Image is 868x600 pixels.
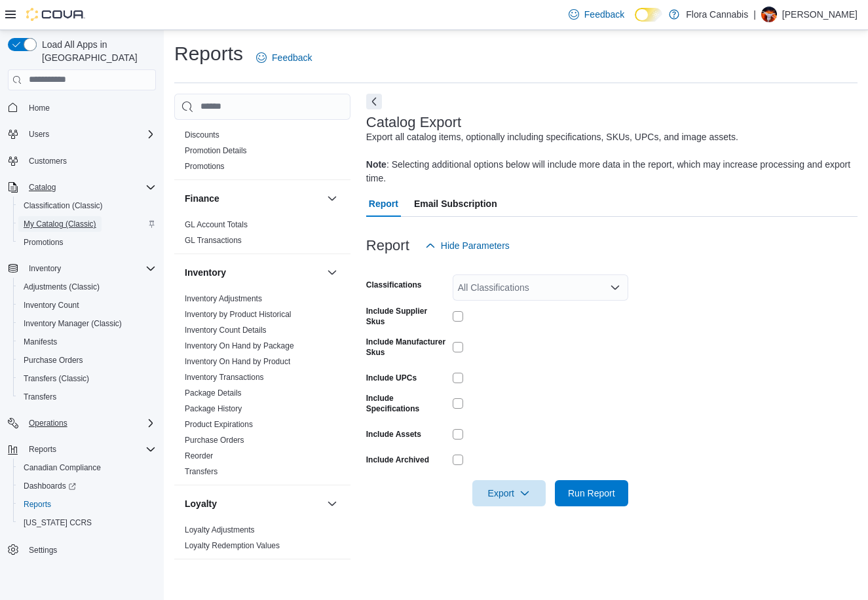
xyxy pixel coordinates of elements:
a: Home [24,100,55,116]
div: Inventory [174,291,350,485]
a: Package Details [185,388,242,398]
a: Dashboards [18,478,81,494]
button: Purchase Orders [13,351,161,369]
a: Classification (Classic) [18,198,108,214]
button: Catalog [24,179,61,195]
button: Manifests [13,333,161,351]
div: Kyle Pehkonen [761,7,777,22]
label: Classifications [366,280,422,290]
span: Inventory Count [24,300,79,310]
a: Transfers (Classic) [18,371,94,386]
div: Finance [174,217,350,253]
span: Dark Mode [635,22,635,22]
span: Catalog [29,182,56,193]
p: Flora Cannabis [686,7,748,22]
label: Include Assets [366,429,421,440]
a: Inventory Count Details [185,326,267,335]
span: Inventory Transactions [185,372,264,383]
span: Inventory Count Details [185,325,267,335]
button: Users [24,126,54,142]
button: Inventory Manager (Classic) [13,314,161,333]
span: Home [24,100,156,116]
a: Inventory Manager (Classic) [18,316,127,331]
nav: Complex example [8,93,156,593]
a: Purchase Orders [185,436,244,445]
a: Dashboards [13,477,161,495]
span: GL Account Totals [185,219,248,230]
span: Canadian Compliance [18,460,156,476]
a: Settings [24,542,62,558]
label: Include Manufacturer Skus [366,337,447,358]
button: Finance [324,191,340,206]
span: Purchase Orders [24,355,83,366]
a: Reports [18,497,56,512]
span: Discounts [185,130,219,140]
label: Include Supplier Skus [366,306,447,327]
button: Users [3,125,161,143]
span: Customers [24,153,156,169]
span: Transfers [24,392,56,402]
span: Canadian Compliance [24,462,101,473]
button: Export [472,480,546,506]
h3: Catalog Export [366,115,461,130]
a: GL Transactions [185,236,242,245]
a: Inventory Transactions [185,373,264,382]
span: [US_STATE] CCRS [24,517,92,528]
button: Transfers (Classic) [13,369,161,388]
span: Reorder [185,451,213,461]
h1: Reports [174,41,243,67]
span: Users [29,129,49,140]
button: Settings [3,540,161,559]
a: Transfers [185,467,217,476]
a: Inventory On Hand by Package [185,341,294,350]
span: Promotions [24,237,64,248]
button: Reports [13,495,161,514]
p: [PERSON_NAME] [782,7,858,22]
span: Inventory Count [18,297,156,313]
a: Customers [24,153,72,169]
span: Promotion Details [185,145,247,156]
button: [US_STATE] CCRS [13,514,161,532]
a: Feedback [251,45,317,71]
a: Promotions [18,234,69,250]
button: Finance [185,192,322,205]
span: Operations [29,418,67,428]
div: Discounts & Promotions [174,127,350,179]
a: Inventory Count [18,297,85,313]
button: Adjustments (Classic) [13,278,161,296]
span: Feedback [272,51,312,64]
button: Inventory Count [13,296,161,314]
h3: Finance [185,192,219,205]
div: Export all catalog items, optionally including specifications, SKUs, UPCs, and image assets. : Se... [366,130,851,185]
span: Classification (Classic) [24,200,103,211]
label: Include Specifications [366,393,447,414]
a: Inventory Adjustments [185,294,262,303]
span: Promotions [18,234,156,250]
button: Customers [3,151,161,170]
span: Inventory Adjustments [185,293,262,304]
span: Inventory Manager (Classic) [24,318,122,329]
h3: Loyalty [185,497,217,510]
span: Operations [24,415,156,431]
span: Inventory [29,263,61,274]
span: Home [29,103,50,113]
span: Load All Apps in [GEOGRAPHIC_DATA] [37,38,156,64]
span: Classification (Classic) [18,198,156,214]
a: [US_STATE] CCRS [18,515,97,531]
h3: Report [366,238,409,253]
span: Purchase Orders [18,352,156,368]
button: Open list of options [610,282,620,293]
span: Run Report [568,487,615,500]
span: Loyalty Adjustments [185,525,255,535]
span: Email Subscription [414,191,497,217]
button: Promotions [13,233,161,252]
button: Catalog [3,178,161,197]
a: Product Expirations [185,420,253,429]
button: Home [3,98,161,117]
button: Next [366,94,382,109]
button: Loyalty [324,496,340,512]
span: Package History [185,403,242,414]
span: Dashboards [18,478,156,494]
span: Adjustments (Classic) [18,279,156,295]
